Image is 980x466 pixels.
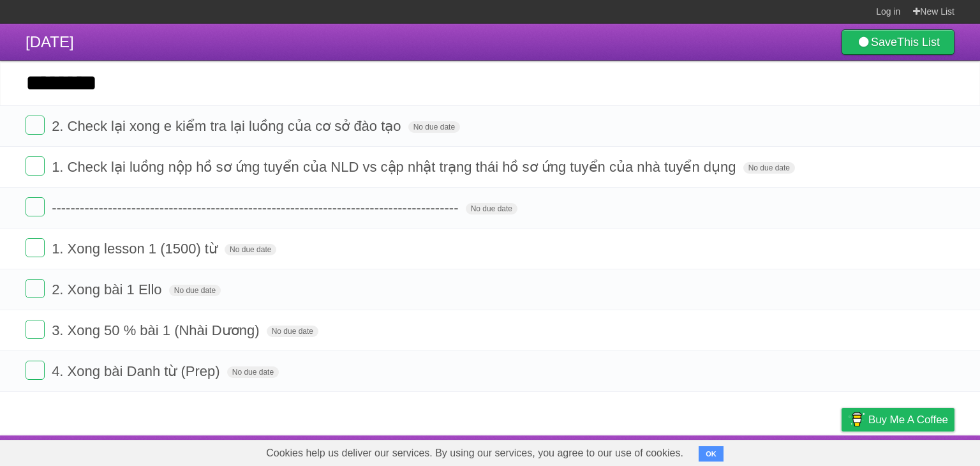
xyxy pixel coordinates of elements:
[26,361,45,380] label: Done
[699,446,724,462] button: OK
[52,200,461,216] span: ---------------------------------------------------------------------------------------
[52,322,262,338] span: 3. Xong 50 % bài 1 (Nhài Dương)
[227,366,279,378] span: No due date
[26,33,74,50] span: [DATE]
[267,326,318,337] span: No due date
[874,439,954,463] a: Suggest a feature
[408,121,460,133] span: No due date
[743,162,795,174] span: No due date
[672,439,699,463] a: About
[52,159,739,175] span: 1. Check lại luồng nộp hồ sơ ứng tuyển của NLD vs cập nhật trạng thái hồ sơ ứng tuyển của nhà tuy...
[842,29,954,55] a: SaveThis List
[842,408,954,432] a: Buy me a coffee
[714,439,766,463] a: Developers
[782,439,810,463] a: Terms
[26,279,45,298] label: Done
[26,197,45,216] label: Done
[825,439,858,463] a: Privacy
[52,241,221,257] span: 1. Xong lesson 1 (1500) từ
[897,36,940,49] b: This List
[52,363,223,379] span: 4. Xong bài Danh từ (Prep)
[868,409,948,431] span: Buy me a coffee
[26,156,45,176] label: Done
[52,118,404,134] span: 2. Check lại xong e kiểm tra lại luồng của cơ sở đào tạo
[169,285,221,296] span: No due date
[52,282,165,297] span: 2. Xong bài 1 Ello
[225,244,276,255] span: No due date
[253,440,696,466] span: Cookies help us deliver our services. By using our services, you agree to our use of cookies.
[848,409,865,430] img: Buy me a coffee
[26,320,45,339] label: Done
[26,238,45,257] label: Done
[26,116,45,135] label: Done
[466,203,517,214] span: No due date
